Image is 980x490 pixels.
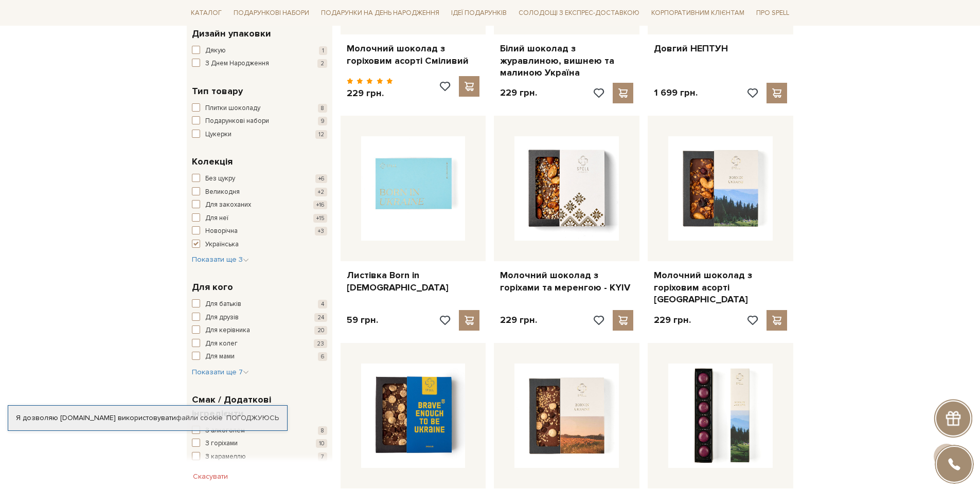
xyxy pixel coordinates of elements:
[205,187,240,197] span: Великодня
[205,299,241,310] span: Для батьків
[315,188,327,196] span: +2
[205,116,269,126] span: Подарункові набори
[192,103,327,114] button: Плитки шоколаду 8
[347,43,480,67] a: Молочний шоколад з горіховим асорті Сміливий
[318,300,327,308] span: 4
[192,174,327,184] button: Без цукру +6
[192,255,249,264] span: Показати ще 3
[192,200,327,210] button: Для закоханих +16
[318,452,327,461] span: 7
[192,59,327,69] button: З Днем Народження 2
[205,174,235,184] span: Без цукру
[187,468,234,485] button: Скасувати
[192,299,327,310] button: Для батьків 4
[654,314,691,326] p: 229 грн.
[229,5,313,21] span: Подарункові набори
[318,426,327,435] span: 8
[192,187,327,197] button: Великодня +2
[314,313,327,322] span: 24
[752,5,793,21] span: Про Spell
[192,452,327,462] button: З карамеллю 7
[192,226,327,237] button: Новорічна +3
[500,314,537,326] p: 229 грн.
[313,214,327,223] span: +15
[647,4,749,22] a: Корпоративним клієнтам
[318,352,327,361] span: 6
[347,87,394,99] p: 229 грн.
[205,452,246,462] span: З карамеллю
[205,130,231,140] span: Цукерки
[205,240,239,250] span: Українська
[192,27,271,41] span: Дизайн упаковки
[347,314,378,326] p: 59 грн.
[314,326,327,335] span: 20
[318,117,327,125] span: 9
[319,46,327,55] span: 1
[500,87,537,99] p: 229 грн.
[192,367,249,377] button: Показати ще 7
[192,84,243,98] span: Тип товару
[315,227,327,235] span: +3
[205,213,228,224] span: Для неї
[205,313,239,323] span: Для друзів
[347,269,480,294] a: Листівка Born in [DEMOGRAPHIC_DATA]
[205,59,269,69] span: З Днем Народження
[176,413,223,422] a: файли cookie
[318,104,327,113] span: 8
[205,339,238,349] span: Для колег
[192,439,327,449] button: З горіхами 10
[500,43,633,79] a: Білий шоколад з журавлиною, вишнею та малиною Україна
[8,413,287,423] div: Я дозволяю [DOMAIN_NAME] використовувати
[205,439,238,449] span: З горіхами
[192,46,327,56] button: Дякую 1
[192,155,233,169] span: Колекція
[654,43,787,55] a: Довгий НЕПТУН
[514,4,644,22] a: Солодощі з експрес-доставкою
[654,269,787,305] a: Молочний шоколад з горіховим асорті [GEOGRAPHIC_DATA]
[205,103,260,114] span: Плитки шоколаду
[226,413,279,423] a: Погоджуюсь
[192,325,327,336] button: Для керівника 20
[317,59,327,68] span: 2
[313,201,327,209] span: +16
[192,280,233,294] span: Для кого
[192,393,325,421] span: Смак / Додаткові інгредієнти
[361,136,466,241] img: Листівка Born in Ukraine
[668,136,773,241] img: Молочний шоколад з горіховим асорті Україна
[205,325,250,336] span: Для керівника
[315,174,327,183] span: +6
[447,5,511,21] span: Ідеї подарунків
[205,352,235,362] span: Для мами
[192,213,327,224] button: Для неї +15
[317,5,443,21] span: Подарунки на День народження
[500,269,633,294] a: Молочний шоколад з горіхами та меренгою - KYIV
[192,352,327,362] button: Для мами 6
[316,439,327,448] span: 10
[654,87,698,99] p: 1 699 грн.
[187,5,226,21] span: Каталог
[205,200,251,210] span: Для закоханих
[192,368,249,376] span: Показати ще 7
[192,339,327,349] button: Для колег 23
[192,313,327,323] button: Для друзів 24
[192,116,327,126] button: Подарункові набори 9
[514,364,619,468] img: Молочний шоколад з солоною карамеллю Україна
[315,130,327,139] span: 12
[205,46,226,56] span: Дякую
[192,240,327,250] button: Українська
[205,226,238,237] span: Новорічна
[314,339,327,348] span: 23
[192,130,327,140] button: Цукерки 12
[192,255,249,265] button: Показати ще 3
